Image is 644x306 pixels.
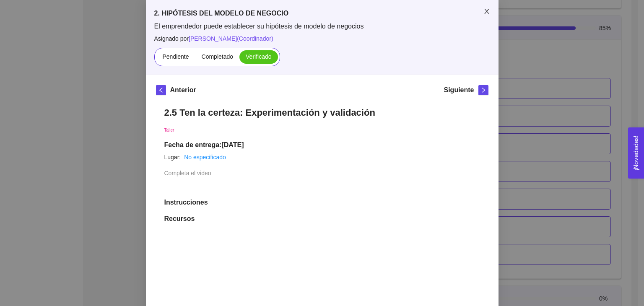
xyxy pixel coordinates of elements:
[164,170,211,176] span: Completa el video
[164,141,480,149] h1: Fecha de entrega: [DATE]
[164,107,480,118] h1: 2.5 Ten la certeza: Experimentación y validación
[478,85,488,95] button: right
[164,215,480,223] h1: Recursos
[189,35,273,42] span: [PERSON_NAME] ( Coordinador )
[156,85,166,95] button: left
[184,154,226,161] a: No especificado
[154,8,490,18] h5: 2. HIPÓTESIS DEL MODELO DE NEGOCIO
[154,22,490,31] span: El emprendedor puede establecer su hipótesis de modelo de negocios
[479,87,488,93] span: right
[154,34,490,43] span: Asignado por
[164,128,174,132] span: Taller
[170,85,196,95] h5: Anterior
[156,87,166,93] span: left
[162,53,189,60] span: Pendiente
[444,85,474,95] h5: Siguiente
[483,8,490,15] span: close
[628,127,644,179] button: Open Feedback Widget
[202,53,234,60] span: Completado
[246,53,271,60] span: Verificado
[164,198,480,207] h1: Instrucciones
[164,153,181,162] article: Lugar:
